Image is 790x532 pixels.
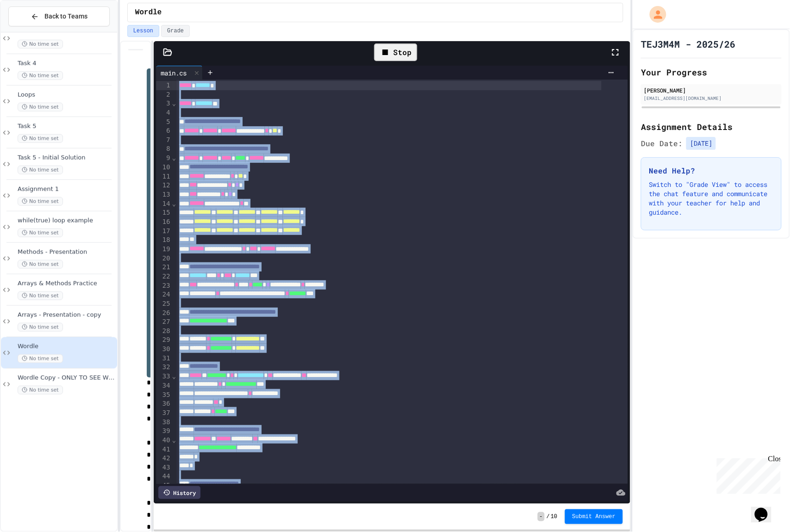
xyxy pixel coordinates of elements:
div: 26 [156,309,171,318]
div: 31 [156,354,171,363]
div: My Account [640,4,669,25]
button: Back to Teams [8,6,110,26]
div: 10 [156,163,171,172]
span: Loops [18,91,115,99]
span: Methods - Presentation [18,248,115,256]
h1: TEJ3M4M - 2025/26 [641,37,735,50]
div: 24 [156,290,171,299]
span: Assignment 1 [18,186,115,193]
span: [DATE] [686,137,716,150]
span: No time set [18,134,63,143]
div: 8 [156,144,171,154]
div: 2 [156,90,171,99]
span: Fold line [171,372,176,380]
div: 4 [156,108,171,118]
span: 10 [551,513,557,520]
div: 17 [156,227,171,236]
span: Fold line [171,154,176,161]
button: Submit Answer [565,509,623,524]
span: Task 5 [18,123,115,130]
h3: Need Help? [649,165,774,176]
div: 39 [156,427,171,436]
div: 33 [156,372,171,381]
div: 25 [156,299,171,309]
span: - [538,512,545,521]
div: 6 [156,126,171,136]
span: No time set [18,386,63,395]
span: Wordle [18,343,115,351]
div: 16 [156,217,171,227]
iframe: chat widget [713,455,781,494]
div: main.cs [156,66,203,80]
p: Switch to "Grade View" to access the chat feature and communicate with your teacher for help and ... [649,180,774,217]
div: 37 [156,408,171,418]
span: No time set [18,71,63,80]
button: Lesson [127,25,159,37]
div: 22 [156,272,171,281]
span: Wordle [135,7,162,18]
span: Submit Answer [572,513,616,520]
span: Back to Teams [44,12,88,21]
span: No time set [18,291,63,300]
div: 11 [156,172,171,181]
span: No time set [18,260,63,269]
div: 13 [156,190,171,199]
div: 43 [156,463,171,472]
span: / [546,513,550,520]
div: 19 [156,245,171,254]
div: main.cs [156,68,191,78]
span: No time set [18,354,63,363]
div: 35 [156,390,171,400]
div: 28 [156,327,171,336]
span: Arrays - Presentation - copy [18,311,115,319]
div: [PERSON_NAME] [644,86,779,94]
div: Stop [374,43,417,61]
h2: Your Progress [641,66,782,79]
div: History [158,486,201,499]
div: 15 [156,208,171,217]
div: 9 [156,154,171,163]
div: 34 [156,381,171,390]
div: 40 [156,436,171,445]
div: 14 [156,199,171,209]
h2: Assignment Details [641,120,782,133]
div: 29 [156,335,171,345]
span: Task 5 - Initial Solution [18,154,115,162]
span: Fold line [171,436,176,444]
div: 5 [156,118,171,127]
span: Wordle Copy - ONLY TO SEE WHAT IT LOOKED LIKE AT THE START [18,374,115,382]
span: No time set [18,197,63,206]
div: 7 [156,136,171,145]
div: 18 [156,235,171,245]
div: 23 [156,281,171,291]
span: No time set [18,323,63,332]
div: 41 [156,445,171,454]
span: while(true) loop example [18,217,115,225]
div: 21 [156,263,171,272]
iframe: chat widget [751,495,781,523]
div: 12 [156,181,171,190]
div: Chat with us now!Close [4,4,64,59]
div: 27 [156,317,171,327]
div: 36 [156,399,171,408]
div: 45 [156,481,171,490]
span: Fold line [171,99,176,107]
div: 32 [156,363,171,372]
div: 38 [156,418,171,427]
span: No time set [18,229,63,237]
span: Arrays & Methods Practice [18,280,115,288]
span: Fold line [171,200,176,207]
span: Task 4 [18,60,115,68]
div: 30 [156,345,171,354]
div: 44 [156,472,171,481]
span: No time set [18,166,63,174]
div: 20 [156,254,171,263]
div: [EMAIL_ADDRESS][DOMAIN_NAME] [644,95,779,102]
div: 42 [156,454,171,463]
span: No time set [18,40,63,49]
span: No time set [18,103,63,111]
span: Due Date: [641,138,683,149]
button: Grade [161,25,190,37]
div: 1 [156,81,171,90]
div: 3 [156,99,171,108]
